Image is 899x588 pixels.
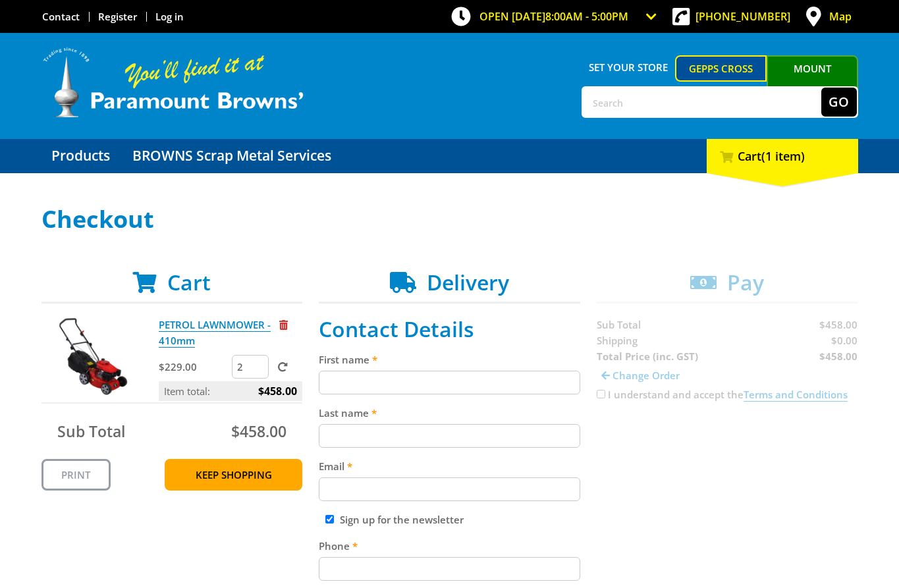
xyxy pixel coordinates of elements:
a: Go to the Products page [41,139,120,173]
span: Cart [167,268,211,296]
input: Please enter your last name. [319,424,580,448]
label: Email [319,458,580,474]
a: Go to the BROWNS Scrap Metal Services page [123,139,341,173]
h1: Checkout [41,206,858,232]
p: $229.00 [159,359,229,375]
input: Please enter your email address. [319,477,580,501]
input: Please enter your telephone number. [319,557,580,581]
img: Paramount Browns' [41,46,305,119]
span: Set your store [582,55,676,79]
button: Go [821,88,857,117]
label: Last name [319,405,580,421]
input: Search [583,88,821,117]
h2: Contact Details [319,317,580,342]
a: Log in [155,10,184,23]
span: Delivery [427,268,509,296]
label: First name [319,352,580,367]
a: PETROL LAWNMOWER - 410mm [159,318,271,348]
img: PETROL LAWNMOWER - 410mm [54,317,133,396]
span: $458.00 [258,381,297,401]
label: Phone [319,538,580,554]
a: Go to the Contact page [42,10,80,23]
div: Cart [707,139,858,173]
span: 8:00am - 5:00pm [545,9,628,24]
a: Gepps Cross [675,55,767,82]
input: Please enter your first name. [319,371,580,394]
span: Sub Total [57,421,125,442]
span: OPEN [DATE] [479,9,628,24]
a: Go to the registration page [98,10,137,23]
p: Item total: [159,381,302,401]
span: $458.00 [231,421,286,442]
label: Sign up for the newsletter [340,513,464,526]
a: Print [41,459,111,491]
a: Mount [PERSON_NAME] [767,55,858,105]
a: Remove from cart [279,318,288,331]
a: Keep Shopping [165,459,302,491]
span: (1 item) [761,148,805,164]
